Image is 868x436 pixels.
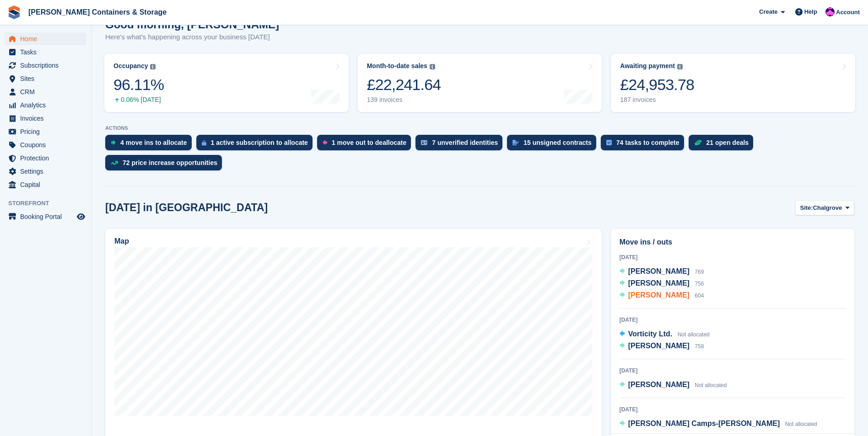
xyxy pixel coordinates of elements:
[695,292,704,299] span: 604
[628,342,690,350] span: [PERSON_NAME]
[616,139,679,146] div: 74 tasks to complete
[800,203,813,213] span: Site:
[5,210,86,223] a: menu
[120,139,187,146] div: 4 move ins to allocate
[75,211,86,222] a: Preview store
[678,331,710,338] span: Not allocated
[694,139,702,146] img: deal-1b604bf984904fb50ccaf53a9ad4b4a5d6e5aea283cecdc64d6e3604feb123c2.svg
[512,140,519,145] img: contract_signature_icon-13c848040528278c33f63329250d36e43548de30e8caae1d1a13099fd9432cc5.svg
[620,405,846,414] div: [DATE]
[695,343,704,350] span: 758
[123,159,217,166] div: 72 price increase opportunities
[620,237,846,248] h2: Move ins / outs
[20,152,75,165] span: Protection
[104,54,349,112] a: Occupancy 96.11% 0.06% [DATE]
[367,75,441,94] div: £22,241.64
[620,62,675,70] div: Awaiting payment
[795,200,855,215] button: Site: Chalgrove
[25,5,170,20] a: [PERSON_NAME] Containers & Storage
[695,269,704,275] span: 769
[5,152,86,165] a: menu
[836,8,860,17] span: Account
[20,32,75,45] span: Home
[620,379,727,391] a: [PERSON_NAME] Not allocated
[105,202,268,214] h2: [DATE] in [GEOGRAPHIC_DATA]
[677,64,683,69] img: icon-info-grey-7440780725fd019a000dd9b08b2336e03edf1995a4989e88bcd33f0948082b44.svg
[5,138,86,151] a: menu
[695,281,704,287] span: 756
[628,291,690,299] span: [PERSON_NAME]
[620,75,694,94] div: £24,953.78
[611,54,855,112] a: Awaiting payment £24,953.78 187 invoices
[430,64,435,69] img: icon-info-grey-7440780725fd019a000dd9b08b2336e03edf1995a4989e88bcd33f0948082b44.svg
[813,203,842,213] span: Chalgrove
[421,140,427,145] img: verify_identity-adf6edd0f0f0b5bbfe63781bf79b02c33cf7c696d77639b501bdc392416b5a36.svg
[5,59,86,72] a: menu
[113,62,148,70] div: Occupancy
[105,135,196,155] a: 4 move ins to allocate
[150,64,156,69] img: icon-info-grey-7440780725fd019a000dd9b08b2336e03edf1995a4989e88bcd33f0948082b44.svg
[20,59,75,72] span: Subscriptions
[20,99,75,112] span: Analytics
[5,178,86,191] a: menu
[507,135,601,155] a: 15 unsigned contracts
[7,5,21,19] img: stora-icon-8386f47178a22dfd0bd8f6a31ec36ba5ce8667c1dd55bd0f319d3a0aa187defe.svg
[689,135,758,155] a: 21 open deals
[111,140,116,145] img: move_ins_to_allocate_icon-fdf77a2bb77ea45bf5b3d319d69a93e2d87916cf1d5bf7949dd705db3b84f3ca.svg
[20,72,75,85] span: Sites
[105,125,854,131] p: ACTIONS
[20,138,75,151] span: Coupons
[196,135,317,155] a: 1 active subscription to allocate
[620,329,710,340] a: Vorticity Ltd. Not allocated
[620,266,704,278] a: [PERSON_NAME] 769
[628,267,690,275] span: [PERSON_NAME]
[523,139,592,146] div: 15 unsigned contracts
[620,367,846,375] div: [DATE]
[415,135,507,155] a: 7 unverified identities
[620,278,704,290] a: [PERSON_NAME] 756
[358,54,602,112] a: Month-to-date sales £22,241.64 139 invoices
[20,125,75,138] span: Pricing
[113,75,164,94] div: 96.11%
[323,140,327,145] img: move_outs_to_deallocate_icon-f764333ba52eb49d3ac5e1228854f67142a1ed5810a6f6cc68b1a99e826820c5.svg
[759,7,777,16] span: Create
[20,178,75,191] span: Capital
[620,418,817,430] a: [PERSON_NAME] Camps-[PERSON_NAME] Not allocated
[5,46,86,58] a: menu
[111,161,118,165] img: price_increase_opportunities-93ffe204e8149a01c8c9dc8f82e8f89637d9d84a8eef4429ea346261dce0b2c0.svg
[695,382,727,388] span: Not allocated
[620,96,694,104] div: 187 invoices
[105,32,279,43] p: Here's what's happening across your business [DATE]
[20,165,75,178] span: Settings
[20,210,75,223] span: Booking Portal
[332,139,406,146] div: 1 move out to deallocate
[114,237,129,245] h2: Map
[620,340,704,352] a: [PERSON_NAME] 758
[606,140,612,145] img: task-75834270c22a3079a89374b754ae025e5fb1db73e45f91037f5363f120a921f8.svg
[367,96,441,104] div: 139 invoices
[20,85,75,98] span: CRM
[706,139,749,146] div: 21 open deals
[5,99,86,112] a: menu
[5,165,86,178] a: menu
[620,290,704,302] a: [PERSON_NAME] 604
[5,125,86,138] a: menu
[113,96,164,104] div: 0.06% [DATE]
[5,72,86,85] a: menu
[5,112,86,125] a: menu
[211,139,308,146] div: 1 active subscription to allocate
[20,112,75,125] span: Invoices
[628,330,673,338] span: Vorticity Ltd.
[432,139,498,146] div: 7 unverified identities
[804,7,817,16] span: Help
[105,155,226,175] a: 72 price increase opportunities
[620,253,846,261] div: [DATE]
[5,32,86,45] a: menu
[628,279,690,287] span: [PERSON_NAME]
[367,62,427,70] div: Month-to-date sales
[8,199,91,208] span: Storefront
[202,140,206,146] img: active_subscription_to_allocate_icon-d502201f5373d7db506a760aba3b589e785aa758c864c3986d89f69b8ff3...
[825,7,835,16] img: Nathan Edwards
[601,135,689,155] a: 74 tasks to complete
[628,420,780,427] span: [PERSON_NAME] Camps-[PERSON_NAME]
